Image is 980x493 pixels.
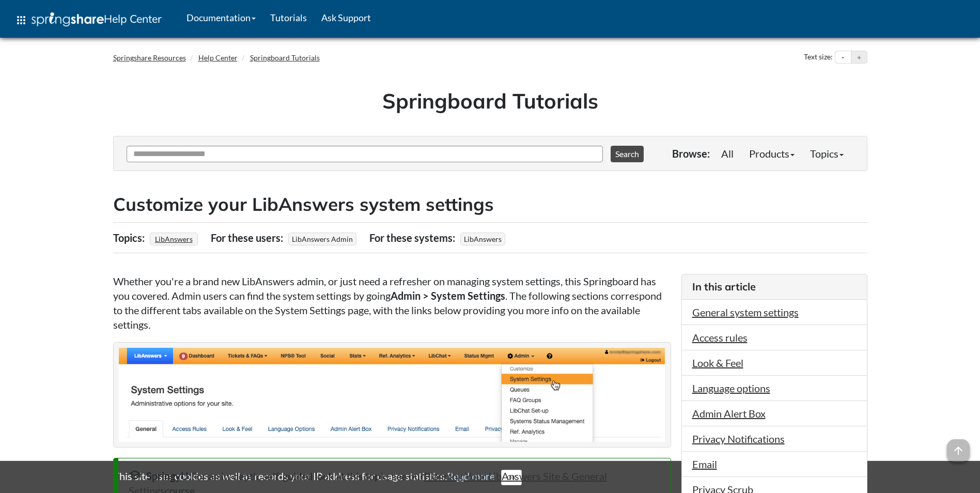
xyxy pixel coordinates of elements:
p: Browse: [672,146,710,161]
p: Whether you're a brand new LibAnswers admin, or just need a refresher on managing system settings... [113,274,671,332]
h3: In this article [692,280,857,294]
button: Decrease text size [835,51,851,64]
a: arrow_upward [947,440,970,453]
a: Help Center [198,53,238,62]
img: Springshare [32,12,104,26]
div: Text size: [802,51,835,64]
span: LibAnswers [460,233,505,245]
a: Documentation [179,5,263,30]
div: For these users: [211,228,286,248]
strong: Admin > System Settings [391,289,505,302]
button: Search [611,146,644,162]
a: Springboard Tutorials [250,53,320,62]
a: Access rules [692,331,748,344]
span: Help Center [104,12,162,25]
a: Admin Alert Box [692,407,766,420]
a: Ask Support [314,5,378,30]
strong: SpringyU: [146,470,191,482]
span: apps [15,14,27,26]
div: Topics: [113,228,147,248]
span: school [129,469,141,481]
span: arrow_upward [947,439,970,462]
a: Email [692,458,717,470]
a: Products [741,143,802,164]
span: LibAnswers Admin [288,233,356,245]
a: General system settings [692,306,799,318]
a: Springshare Resources [113,53,186,62]
h1: Springboard Tutorials [121,86,860,115]
a: All [713,143,741,164]
button: Increase text size [851,51,867,64]
a: Look & Feel [692,357,743,369]
img: The System Settings page [119,348,665,442]
a: Topics [802,143,851,164]
a: apps Help Center [8,5,169,36]
a: Tutorials [263,5,314,30]
a: Privacy Notifications [692,433,785,445]
div: This site uses cookies as well as records your IP address for usage statistics. [103,469,878,485]
a: Language options [692,382,770,394]
h2: Customize your LibAnswers system settings [113,192,867,217]
div: For these systems: [369,228,458,248]
a: LibAnswers [153,232,194,246]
